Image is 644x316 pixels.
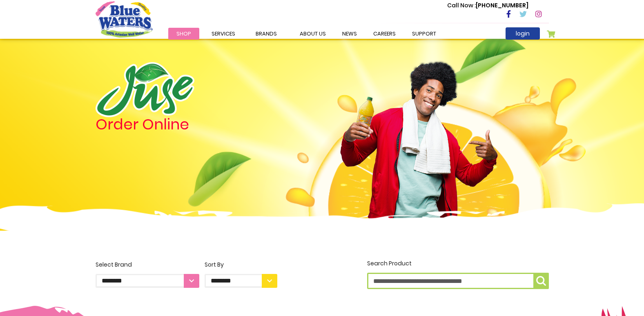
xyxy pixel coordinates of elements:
[176,30,191,38] span: Shop
[96,62,194,117] img: logo
[96,260,199,288] label: Select Brand
[533,273,549,289] button: Search Product
[205,274,277,288] select: Sort By
[447,1,476,9] span: Call Now :
[367,273,549,289] input: Search Product
[205,260,277,269] div: Sort By
[292,28,334,40] a: about us
[334,28,365,40] a: News
[339,47,499,222] img: man.png
[506,27,540,40] a: login
[96,274,199,288] select: Select Brand
[404,28,444,40] a: support
[447,1,528,10] p: [PHONE_NUMBER]
[96,117,277,132] h4: Order Online
[365,28,404,40] a: careers
[536,276,546,286] img: search-icon.png
[256,30,277,38] span: Brands
[212,30,235,38] span: Services
[367,259,549,289] label: Search Product
[96,1,153,37] a: store logo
